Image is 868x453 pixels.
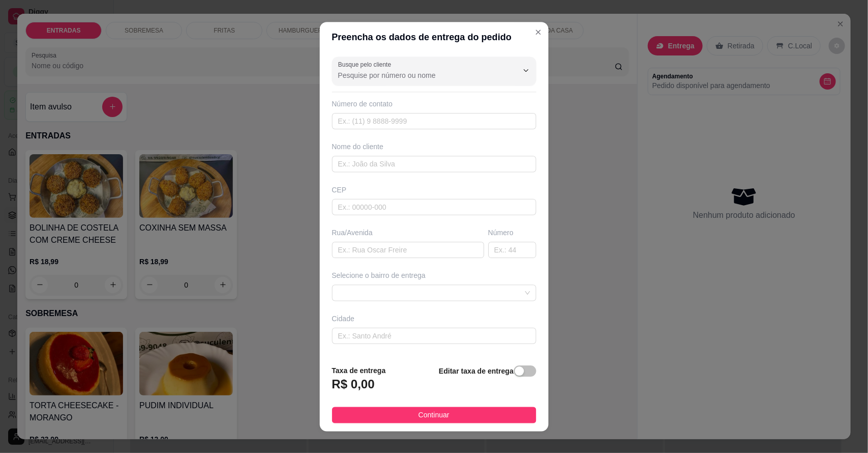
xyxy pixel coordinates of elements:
[332,98,536,108] div: Número de contato
[332,184,536,194] div: CEP
[332,141,536,152] div: Nome do cliente
[332,407,536,423] button: Continuar
[332,327,536,344] input: Ex.: Santo André
[332,156,536,172] input: Ex.: João da Silva
[332,242,484,258] input: Ex.: Rua Oscar Freire
[518,62,534,78] button: Show suggestions
[488,242,536,258] input: Ex.: 44
[332,228,484,238] div: Rua/Avenida
[338,70,501,80] input: Busque pelo cliente
[439,367,514,375] strong: Editar taxa de entrega
[332,113,536,129] input: Ex.: (11) 9 8888-9999
[530,24,546,40] button: Close
[332,376,375,392] h3: R$ 0,00
[332,199,536,215] input: Ex.: 00000-000
[332,313,536,323] div: Cidade
[418,409,450,420] span: Continuar
[332,270,536,280] div: Selecione o bairro de entrega
[320,22,549,52] header: Preencha os dados de entrega do pedido
[488,228,536,238] div: Número
[332,366,386,375] strong: Taxa de entrega
[338,60,395,69] label: Busque pelo cliente
[332,356,536,366] div: Complemento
